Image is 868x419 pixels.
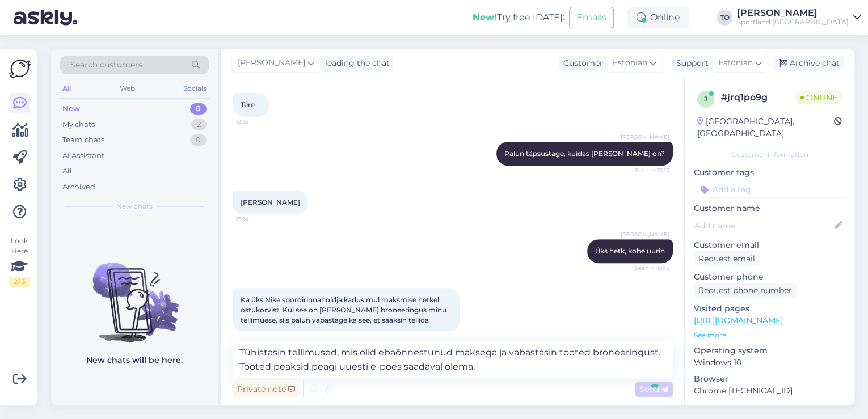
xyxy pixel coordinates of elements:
[241,100,255,109] span: Tere
[694,239,845,251] p: Customer email
[672,57,709,69] div: Support
[9,236,30,287] div: Look Here
[241,295,448,324] span: Ka üks Nike spordirinnahoidja kadus mul maksmise hetkel ostukorvist. Kui see on [PERSON_NAME] bro...
[321,57,390,69] div: leading the chat
[62,119,95,130] div: My chats
[473,11,564,24] div: Try free [DATE]:
[62,103,80,115] div: New
[621,133,669,141] span: [PERSON_NAME]
[116,201,153,211] span: New chats
[773,56,844,71] div: Archive chat
[62,181,95,193] div: Archived
[569,7,614,28] button: Emails
[694,315,783,325] a: [URL][DOMAIN_NAME]
[697,116,834,139] div: [GEOGRAPHIC_DATA], [GEOGRAPHIC_DATA]
[613,57,647,69] span: Estonian
[627,7,689,28] div: Online
[737,9,849,18] div: [PERSON_NAME]
[621,230,669,239] span: [PERSON_NAME]
[694,357,845,369] p: Windows 10
[86,354,183,366] p: New chats will be here.
[694,181,845,198] input: Add a tag
[62,150,104,162] div: AI Assistant
[238,57,305,69] span: [PERSON_NAME]
[718,57,753,69] span: Estonian
[627,264,669,272] span: Seen ✓ 13:15
[737,9,861,27] a: [PERSON_NAME]Sportland [GEOGRAPHIC_DATA]
[717,10,732,26] div: TO
[694,330,845,340] p: See more ...
[60,81,73,96] div: All
[190,103,207,115] div: 0
[9,277,30,287] div: 2 / 3
[9,58,31,79] img: Askly Logo
[236,215,279,223] span: 13:14
[117,81,137,96] div: Web
[694,373,845,385] p: Browser
[694,251,760,266] div: Request email
[694,202,845,214] p: Customer name
[595,247,665,255] span: Üks hetk, kohe uurin
[51,242,218,344] img: No chats
[627,166,669,175] span: Seen ✓ 13:13
[694,385,845,397] p: Chrome [TECHNICAL_ID]
[694,219,832,232] input: Add name
[704,95,707,103] span: j
[694,271,845,283] p: Customer phone
[694,283,797,298] div: Request phone number
[559,57,603,69] div: Customer
[70,59,142,71] span: Search customers
[190,134,207,146] div: 0
[191,119,207,130] div: 2
[796,91,842,104] span: Online
[504,149,665,158] span: Palun täpsustage, kuidas [PERSON_NAME] on?
[694,167,845,179] p: Customer tags
[181,81,209,96] div: Socials
[473,12,497,23] b: New!
[694,345,845,357] p: Operating system
[721,91,796,104] div: # jrq1po9g
[62,166,72,177] div: All
[694,303,845,315] p: Visited pages
[694,150,845,160] div: Customer information
[236,117,279,126] span: 13:13
[737,18,849,27] div: Sportland [GEOGRAPHIC_DATA]
[62,134,104,146] div: Team chats
[241,198,300,206] span: [PERSON_NAME]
